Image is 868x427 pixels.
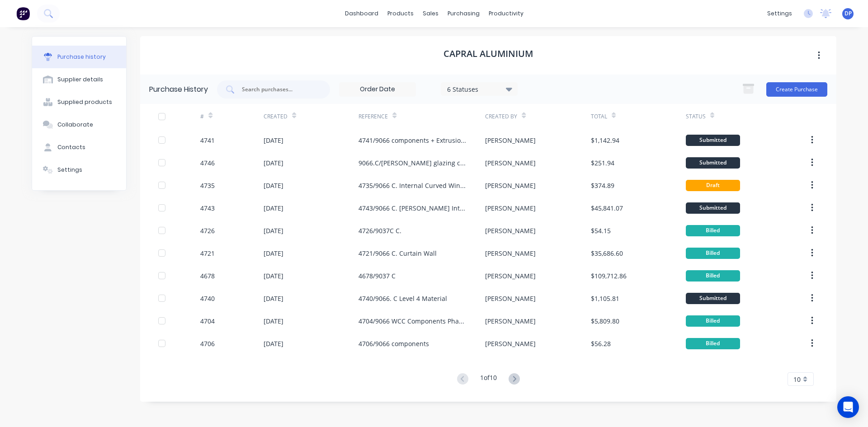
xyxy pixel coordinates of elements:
div: 6 Statuses [447,84,512,94]
div: Billed [686,270,740,282]
div: $109,712.86 [591,271,627,281]
div: [DATE] [264,271,283,281]
div: 4678/9037 C [359,271,396,281]
h1: Capral Aluminium [443,48,533,59]
span: DP [844,9,852,18]
div: Settings [57,166,82,174]
div: 4721 [200,249,215,258]
div: # [200,113,204,121]
a: dashboard [340,7,383,20]
div: Open Intercom Messenger [837,396,859,418]
div: 4743/9066 C. [PERSON_NAME] Internal Material in [GEOGRAPHIC_DATA] [359,203,467,213]
div: Purchase history [57,53,106,61]
input: Search purchases... [241,85,316,94]
div: 4706/9066 components [359,339,429,348]
div: Purchase History [149,84,208,95]
div: [PERSON_NAME] [485,271,536,281]
button: Settings [32,159,126,181]
div: Billed [686,315,740,327]
div: Submitted [686,293,740,304]
div: Billed [686,248,740,259]
div: purchasing [443,7,484,20]
div: products [383,7,418,20]
img: Factory [16,7,30,20]
div: Billed [686,225,740,236]
div: Collaborate [57,121,93,129]
div: [PERSON_NAME] [485,249,536,258]
div: 4740/9066. C Level 4 Material [359,294,447,303]
div: $56.28 [591,339,611,348]
div: settings [763,7,797,20]
button: Create Purchase [766,82,827,97]
div: Total [591,113,607,121]
div: $35,686.60 [591,249,623,258]
div: [DATE] [264,316,283,326]
div: [DATE] [264,136,283,145]
div: [DATE] [264,339,283,348]
div: 4726 [200,226,215,235]
div: $1,142.94 [591,136,619,145]
div: 4704 [200,316,215,326]
div: Created [264,113,288,121]
div: [DATE] [264,294,283,303]
button: Contacts [32,136,126,159]
div: Submitted [686,202,740,214]
div: Submitted [686,157,740,169]
div: 4726/9037C C. [359,226,401,235]
div: [PERSON_NAME] [485,203,536,213]
div: $54.15 [591,226,611,235]
div: [DATE] [264,249,283,258]
div: $374.89 [591,181,614,190]
div: [DATE] [264,203,283,213]
span: 10 [793,375,801,384]
div: $1,105.81 [591,294,619,303]
div: 1 of 10 [480,373,497,386]
div: Reference [359,113,388,121]
div: 4743 [200,203,215,213]
div: $251.94 [591,158,614,168]
button: Collaborate [32,113,126,136]
div: [PERSON_NAME] [485,181,536,190]
div: 4721/9066 C. Curtain Wall [359,249,437,258]
div: 4735 [200,181,215,190]
div: $45,841.07 [591,203,623,213]
div: Supplier details [57,75,103,84]
div: 4741 [200,136,215,145]
div: Supplied products [57,98,112,106]
div: [PERSON_NAME] [485,136,536,145]
button: Supplied products [32,91,126,113]
div: [PERSON_NAME] [485,339,536,348]
div: $5,809.80 [591,316,619,326]
div: [PERSON_NAME] [485,158,536,168]
div: [DATE] [264,158,283,168]
div: [DATE] [264,181,283,190]
div: [DATE] [264,226,283,235]
div: 4741/9066 components + Extrusions [359,136,467,145]
div: Submitted [686,135,740,146]
div: Contacts [57,143,85,151]
div: productivity [484,7,528,20]
div: Draft [686,180,740,191]
div: 4706 [200,339,215,348]
div: 4704/9066 WCC Components Phase 2 [359,316,467,326]
div: 4678 [200,271,215,281]
div: 9066.C/[PERSON_NAME] glazing component [359,158,467,168]
div: [PERSON_NAME] [485,294,536,303]
input: Order Date [340,83,415,96]
button: Purchase history [32,46,126,68]
div: [PERSON_NAME] [485,316,536,326]
div: sales [418,7,443,20]
div: 4735/9066 C. Internal Curved Window [359,181,467,190]
div: Billed [686,338,740,349]
div: Created By [485,113,517,121]
div: [PERSON_NAME] [485,226,536,235]
div: 4740 [200,294,215,303]
button: Supplier details [32,68,126,91]
div: Status [686,113,706,121]
div: 4746 [200,158,215,168]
